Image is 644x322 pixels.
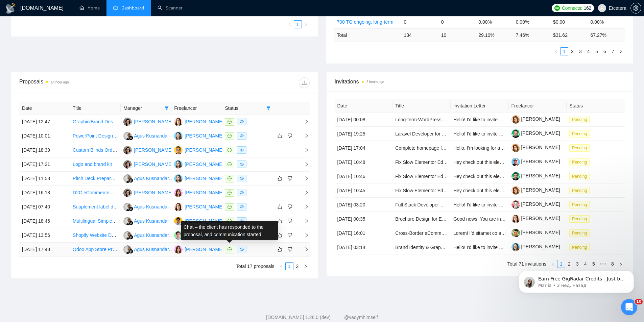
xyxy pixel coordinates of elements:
a: [PERSON_NAME] [511,173,560,178]
img: c1wY7m8ZWXnIubX-lpYkQz8QSQ1v5mgv5UQmPpzmho8AMWW-HeRy9TbwhmJc8l-wsG [511,243,520,251]
td: [DATE] 10:01 [19,129,70,143]
th: Freelancer [171,102,222,115]
span: Pending [569,215,590,223]
a: Pending [569,230,592,236]
span: Hey check out this elementor & wordpress optimization job if you're interested. [453,188,617,193]
td: Pitch Deck Preparation [70,172,121,186]
img: TT [123,189,132,197]
td: [DATE] 10:48 [335,155,393,169]
span: dislike [288,204,292,209]
div: [PERSON_NAME] [185,160,223,168]
span: dislike [288,133,292,139]
span: setting [631,5,641,11]
span: user [600,6,604,10]
li: 1 [294,20,302,28]
iframe: Intercom notifications сообщение [509,256,644,304]
img: gigradar-bm.png [128,178,133,183]
a: AV[PERSON_NAME] [174,204,223,209]
td: 0 [401,15,438,28]
img: AV [174,118,183,126]
div: Agus Kusnandar [134,132,169,140]
td: Supplement label designer [70,200,121,214]
span: Hey check out this elementor & wordpress optimization job if you're interested. [453,159,617,165]
span: eye [240,162,244,166]
span: message [228,120,232,124]
a: AV[PERSON_NAME] [174,119,223,124]
img: ET [174,146,183,154]
td: $0.00 [550,15,588,28]
span: dislike [288,247,292,252]
td: [DATE] 00:08 [335,113,393,127]
a: Multilingual Simple One-Page Website Development [73,218,183,224]
span: filter [163,103,170,113]
span: right [299,176,309,181]
td: 0.00% [588,15,625,28]
time: an hour ago [51,80,69,84]
span: right [299,219,309,223]
button: dislike [286,174,294,182]
a: AKAgus Kusnandar [123,204,169,209]
a: Full Stack Developer Needed for Data Aggregation Website Management [395,202,549,207]
a: Brand Identity & Graphic Designer needed for clinical research client [395,245,539,250]
img: AK [123,245,132,254]
span: right [304,22,308,26]
a: PD[PERSON_NAME] [174,246,223,252]
a: setting [630,5,641,11]
td: [DATE] 16:18 [19,186,70,200]
span: filter [266,106,270,110]
span: right [299,204,309,209]
a: Fix Slow Elementor Editor / Optimize Performance [395,174,501,179]
td: 7.46 % [513,28,550,42]
div: [PERSON_NAME] [185,132,223,140]
span: message [228,162,232,166]
button: download [299,77,310,88]
td: Full Stack Developer Needed for Data Aggregation Website Management [392,198,451,212]
a: DM[PERSON_NAME] [174,232,223,238]
span: 10 [635,299,643,304]
span: Pending [569,130,590,138]
a: Pending [569,145,592,150]
img: AK [123,203,132,211]
a: 2 [294,263,301,270]
a: PowerPoint Designer Needed. Premium 18-Slide Pitch Deck for Pharma Company [73,133,245,139]
span: Status [225,104,263,112]
a: 1 [560,48,568,55]
th: Freelancer [509,99,567,113]
div: Chat – the client has responded to the proposal, and communication started [181,221,278,240]
img: AK [123,217,132,225]
span: dislike [288,176,292,181]
a: PD[PERSON_NAME] [174,190,223,195]
img: TT [123,146,132,154]
span: like [278,176,282,181]
span: Invitations [335,77,625,86]
img: VY [174,174,183,183]
a: Fix Slow Elementor Editor / Optimize Performance [395,159,501,165]
button: left [552,47,560,55]
a: [PERSON_NAME] [511,130,560,136]
img: PD [174,245,183,254]
a: [PERSON_NAME] [511,201,560,207]
td: [DATE] 12:47 [19,115,70,129]
a: Supplement label designer [73,204,129,209]
a: Pending [569,159,592,165]
a: searchScanner [158,5,183,11]
span: message [228,176,232,180]
td: 0.00% [513,15,550,28]
li: Next Page [302,20,310,28]
span: right [304,264,308,268]
img: logo [5,3,16,14]
a: DB[PERSON_NAME] Bronfain [174,218,242,223]
th: Status [567,99,625,113]
a: AKAgus Kusnandar [123,246,169,252]
td: [DATE] 11:58 [19,172,70,186]
button: like [276,174,284,182]
td: [DATE] 19:25 [335,127,393,141]
span: message [228,191,232,195]
span: left [288,22,292,26]
td: 10 [438,28,476,42]
td: [DATE] 07:40 [19,200,70,214]
time: 2 hours ago [366,80,384,84]
td: [DATE] 10:45 [335,183,393,198]
div: Proposals [19,77,164,88]
span: right [299,148,309,152]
